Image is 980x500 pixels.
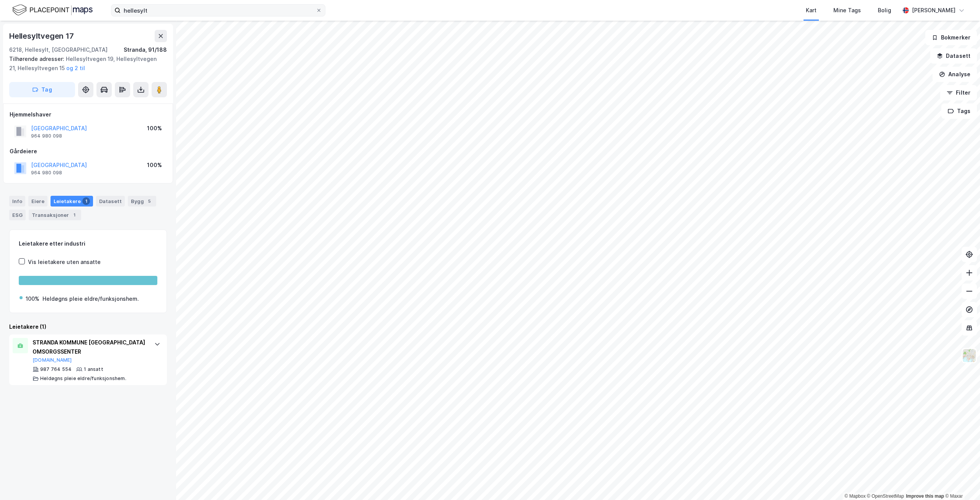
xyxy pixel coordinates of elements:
div: Mine Tags [833,6,861,15]
a: Improve this map [906,493,944,499]
div: STRANDA KOMMUNE [GEOGRAPHIC_DATA] OMSORGSSENTER [33,338,147,356]
button: Datasett [930,48,977,64]
div: Transaksjoner [29,210,81,220]
div: 100% [26,294,39,303]
div: 6218, Hellesylt, [GEOGRAPHIC_DATA] [9,45,108,54]
div: Gårdeiere [10,147,167,156]
div: 964 980 098 [31,133,62,139]
div: Bygg [128,196,156,207]
div: Leietakere etter industri [19,239,157,248]
div: Kart [806,6,817,15]
div: Hellesyltvegen 19, Hellesyltvegen 21, Hellesyltvegen 15 [9,54,161,73]
div: Info [9,196,25,207]
span: Tilhørende adresser: [9,56,66,62]
img: Z [962,348,977,363]
button: Analyse [933,67,977,82]
button: Bokmerker [925,30,977,45]
div: [PERSON_NAME] [912,6,955,15]
a: Mapbox [844,493,866,499]
div: Leietakere [51,196,93,207]
div: Hellesyltvegen 17 [9,30,75,42]
div: 5 [145,197,153,205]
img: logo.f888ab2527a4732fd821a326f86c7f29.svg [12,3,93,17]
div: ESG [9,210,26,220]
iframe: Chat Widget [942,463,980,500]
button: Tags [941,103,977,119]
div: 1 [70,211,78,219]
div: Leietakere (1) [9,322,167,331]
div: Heldøgns pleie eldre/funksjonshem. [42,294,139,303]
div: Stranda, 91/188 [124,45,167,54]
input: Søk på adresse, matrikkel, gårdeiere, leietakere eller personer [121,5,316,16]
div: Eiere [28,196,47,207]
div: 987 764 554 [40,366,72,372]
div: 100% [147,124,162,133]
div: 964 980 098 [31,170,62,176]
div: 100% [147,161,162,170]
div: Heldøgns pleie eldre/funksjonshem. [40,375,126,382]
div: Vis leietakere uten ansatte [28,257,101,267]
div: 1 ansatt [84,366,103,372]
button: Tag [9,82,75,97]
div: Datasett [96,196,125,207]
button: [DOMAIN_NAME] [33,357,72,363]
div: 1 [82,197,90,205]
a: OpenStreetMap [867,493,904,499]
div: Hjemmelshaver [10,110,167,119]
div: Bolig [878,6,891,15]
div: Kontrollprogram for chat [942,463,980,500]
button: Filter [940,85,977,100]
